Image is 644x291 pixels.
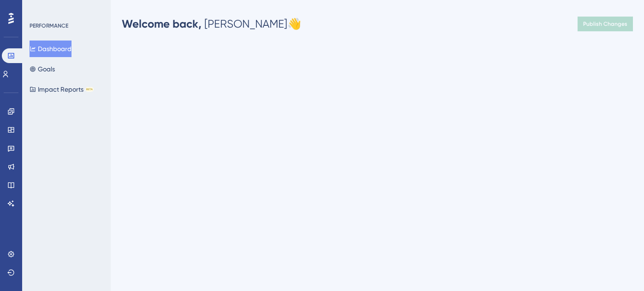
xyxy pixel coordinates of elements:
button: Publish Changes [578,17,633,31]
button: Goals [30,61,55,77]
button: Dashboard [30,41,72,57]
span: Publish Changes [583,20,627,28]
div: [PERSON_NAME] 👋 [122,17,301,31]
span: Welcome back, [122,17,202,30]
div: BETA [85,87,94,92]
div: PERFORMANCE [30,22,68,29]
button: Impact ReportsBETA [30,81,94,98]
